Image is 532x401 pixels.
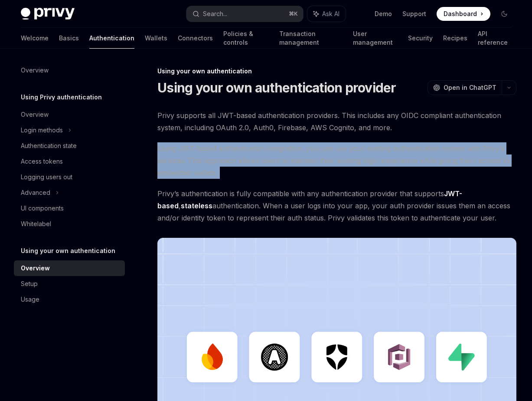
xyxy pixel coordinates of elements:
[21,141,77,151] div: Authentication state
[89,28,134,49] a: Authentication
[444,10,477,18] span: Dashboard
[59,28,79,49] a: Basics
[14,260,125,276] a: Overview
[14,169,125,185] a: Logging users out
[497,7,511,21] button: Toggle dark mode
[14,154,125,169] a: Access tokens
[478,28,511,49] a: API reference
[14,200,125,216] a: UI components
[157,142,516,179] span: Using JWT-based authentication integration, you can use your existing authentication system with ...
[21,8,75,20] img: dark logo
[203,9,227,19] div: Search...
[444,83,496,92] span: Open in ChatGPT
[428,80,502,95] button: Open in ChatGPT
[223,28,269,49] a: Policies & controls
[157,80,396,95] h1: Using your own authentication provider
[14,107,125,122] a: Overview
[402,10,426,18] a: Support
[157,187,516,224] span: Privy’s authentication is fully compatible with any authentication provider that supports , authe...
[21,65,49,76] div: Overview
[21,246,115,256] h5: Using your own authentication
[21,172,72,182] div: Logging users out
[14,62,125,78] a: Overview
[21,187,50,198] div: Advanced
[21,109,49,120] div: Overview
[14,276,125,292] a: Setup
[353,28,398,49] a: User management
[186,6,303,22] button: Search...⌘K
[289,10,298,17] span: ⌘ K
[21,203,64,214] div: UI components
[375,10,392,18] a: Demo
[14,216,125,232] a: Whitelabel
[322,10,339,18] span: Ask AI
[21,125,63,135] div: Login methods
[21,279,38,289] div: Setup
[21,28,49,49] a: Welcome
[21,92,102,102] h5: Using Privy authentication
[21,219,51,229] div: Whitelabel
[181,201,212,210] a: stateless
[178,28,213,49] a: Connectors
[145,28,167,49] a: Wallets
[307,6,346,22] button: Ask AI
[443,28,467,49] a: Recipes
[14,138,125,154] a: Authentication state
[21,156,63,167] div: Access tokens
[437,7,490,21] a: Dashboard
[408,28,433,49] a: Security
[14,292,125,307] a: Usage
[21,294,39,305] div: Usage
[157,109,516,134] span: Privy supports all JWT-based authentication providers. This includes any OIDC compliant authentic...
[157,67,516,76] div: Using your own authentication
[279,28,343,49] a: Transaction management
[21,263,50,273] div: Overview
